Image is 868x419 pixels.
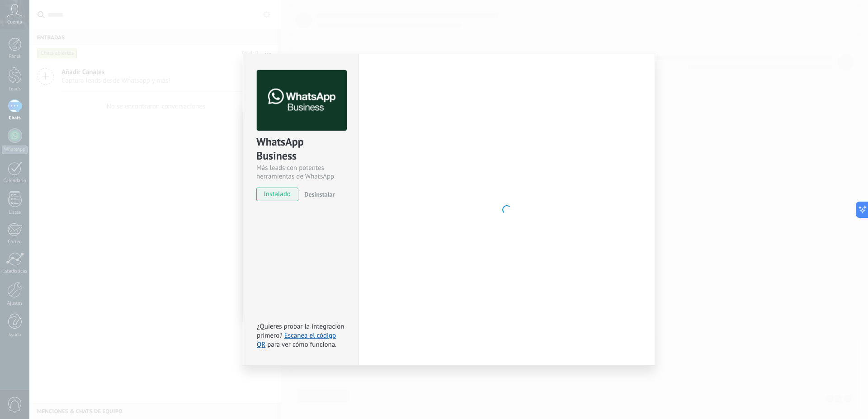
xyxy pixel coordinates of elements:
[257,70,347,131] img: logo_main.png
[304,190,335,198] span: Desinstalar
[257,331,336,349] a: Escanea el código QR
[267,340,336,349] span: para ver cómo funciona.
[256,135,345,164] div: WhatsApp Business
[257,188,298,201] span: instalado
[301,188,335,201] button: Desinstalar
[256,164,345,181] div: Más leads con potentes herramientas de WhatsApp
[257,322,344,340] span: ¿Quieres probar la integración primero?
